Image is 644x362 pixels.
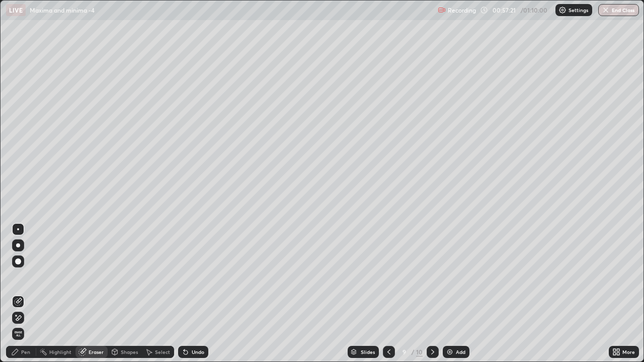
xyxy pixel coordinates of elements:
p: LIVE [9,6,23,14]
div: Slides [361,349,375,354]
div: More [622,349,635,354]
img: class-settings-icons [558,6,567,14]
div: 10 [416,347,423,356]
p: Settings [569,8,588,13]
div: Eraser [89,349,104,354]
div: 9 [399,349,409,355]
button: End Class [598,4,639,16]
span: Erase all [13,331,24,337]
p: Recording [448,7,476,14]
img: end-class-cross [602,6,610,14]
div: / [411,349,414,355]
div: Shapes [121,349,138,354]
div: Select [155,349,170,354]
p: Maxima and minima -4 [30,6,95,14]
div: Add [456,349,465,354]
img: recording.375f2c34.svg [438,6,446,14]
img: add-slide-button [446,348,454,356]
div: Undo [192,349,204,354]
div: Pen [21,349,30,354]
div: Highlight [49,349,71,354]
